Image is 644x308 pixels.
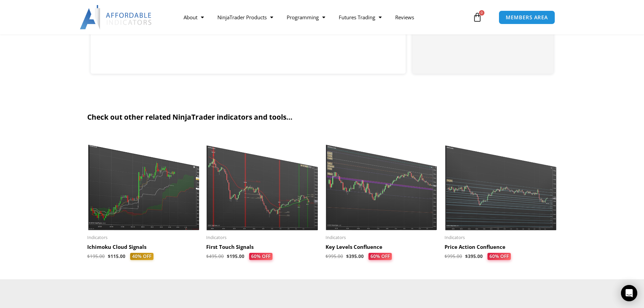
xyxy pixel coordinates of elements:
a: About [177,9,211,25]
span: 60% OFF [368,253,391,260]
span: $ [465,253,468,259]
span: $ [206,253,209,259]
span: 0 [479,10,484,16]
a: Price Action Confluence [445,244,557,253]
bdi: 395.00 [465,253,483,259]
a: MEMBERS AREA [499,10,555,24]
span: $ [445,253,447,259]
bdi: 995.00 [326,253,343,259]
a: Reviews [388,9,421,25]
h2: Check out other related NinjaTrader indicators and tools... [87,113,557,122]
span: $ [227,253,230,259]
img: Price Action Confluence 2 | Affordable Indicators – NinjaTrader [445,134,557,231]
bdi: 395.00 [346,253,364,259]
img: LogoAI | Affordable Indicators – NinjaTrader [80,5,152,29]
bdi: 995.00 [445,253,462,259]
a: Programming [280,9,332,25]
bdi: 495.00 [206,253,224,259]
a: First Touch Signals [206,244,319,253]
span: $ [108,253,111,259]
img: First Touch Signals 1 | Affordable Indicators – NinjaTrader [206,134,319,231]
div: Open Intercom Messenger [621,285,637,301]
bdi: 195.00 [227,253,244,259]
h2: Key Levels Confluence [326,244,438,251]
span: Indicators [326,235,438,240]
img: Key Levels 1 | Affordable Indicators – NinjaTrader [326,134,438,231]
a: Futures Trading [332,9,388,25]
span: 40% OFF [130,253,153,260]
h2: Ichimoku Cloud Signals [87,244,200,251]
a: Key Levels Confluence [326,244,438,253]
nav: Menu [177,9,471,25]
h2: Price Action Confluence [445,244,557,251]
a: 0 [462,7,492,27]
bdi: 195.00 [87,253,105,259]
span: Indicators [87,235,200,240]
span: $ [346,253,349,259]
span: $ [87,253,90,259]
span: Indicators [445,235,557,240]
span: MEMBERS AREA [506,15,548,20]
img: Ichimuku | Affordable Indicators – NinjaTrader [87,134,200,231]
span: 60% OFF [249,253,272,260]
a: Ichimoku Cloud Signals [87,244,200,253]
bdi: 115.00 [108,253,125,259]
span: $ [326,253,328,259]
h2: First Touch Signals [206,244,319,251]
span: 60% OFF [487,253,511,260]
a: NinjaTrader Products [211,9,280,25]
span: Indicators [206,235,319,240]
